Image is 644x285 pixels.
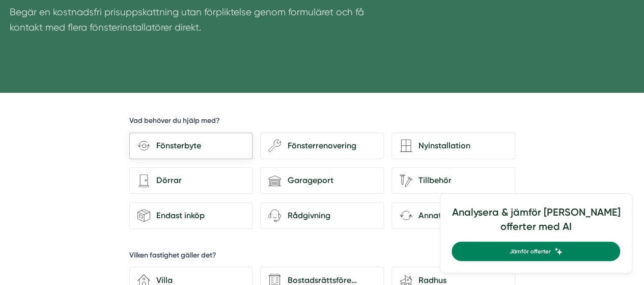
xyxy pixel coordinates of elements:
a: Jämför offerter [452,242,620,261]
span: Jämför offerter [509,247,550,256]
h4: Analysera & jämför [PERSON_NAME] offerter med AI [452,205,620,242]
h5: Vad behöver du hjälp med? [129,116,220,128]
h5: Vilken fastighet gäller det? [129,250,216,263]
p: Begär en kostnadsfri prisuppskattning utan förpliktelse genom formuläret och få kontakt med flera... [10,5,368,40]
